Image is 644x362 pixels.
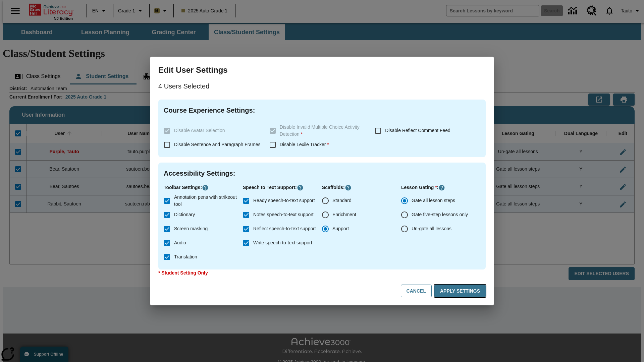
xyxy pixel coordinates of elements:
[174,194,237,208] span: Annotation pens with strikeout tool
[174,225,208,232] span: Screen masking
[158,65,486,75] h3: Edit User Settings
[385,128,450,133] span: Disable Reflect Comment Feed
[280,124,360,137] span: Disable Invalid Multiple Choice Activity Detection
[174,211,195,218] span: Dictionary
[174,239,186,246] span: Audio
[322,184,401,191] p: Scaffolds :
[332,197,352,204] span: Standard
[160,124,264,138] label: These settings are specific to individual classes. To see these settings or make changes, please ...
[297,184,304,191] button: Click here to know more about
[164,184,243,191] p: Toolbar Settings :
[202,184,209,191] button: Click here to know more about
[174,253,197,260] span: Translation
[401,285,432,298] button: Cancel
[280,142,329,147] span: Disable Lexile Tracker
[253,225,316,232] span: Reflect speech-to-text support
[164,168,480,179] h4: Accessibility Settings :
[438,184,445,191] button: Click here to know more about
[158,269,486,277] p: * Student Setting Only
[412,211,468,218] span: Gate five-step lessons only
[243,184,322,191] p: Speech to Text Support :
[174,128,225,133] span: Disable Avatar Selection
[253,211,314,218] span: Notes speech-to-text support
[253,197,315,204] span: Ready speech-to-text support
[158,81,486,92] p: 4 Users Selected
[266,124,370,138] label: These settings are specific to individual classes. To see these settings or make changes, please ...
[345,184,352,191] button: Click here to know more about
[401,184,480,191] p: Lesson Gating :
[434,285,486,298] button: Apply Settings
[332,211,356,218] span: Enrichment
[332,225,349,232] span: Support
[174,142,261,147] span: Disable Sentence and Paragraph Frames
[164,105,480,116] h4: Course Experience Settings :
[412,197,455,204] span: Gate all lesson steps
[253,239,312,246] span: Write speech-to-text support
[412,225,451,232] span: Un-gate all lessons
